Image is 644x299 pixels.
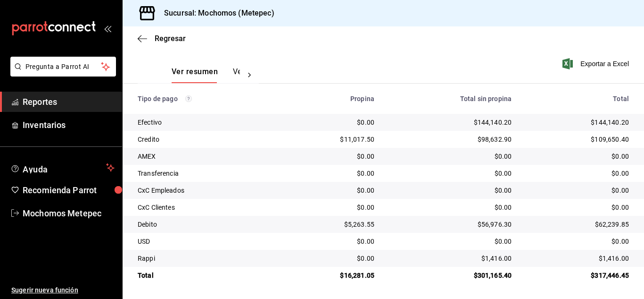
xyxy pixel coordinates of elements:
[138,34,186,43] button: Regresar
[138,152,273,161] div: AMEX
[233,67,268,83] button: Ver pagos
[11,285,115,295] span: Sugerir nueva función
[138,186,273,195] div: CxC Empleados
[138,118,273,127] div: Efectivo
[527,169,629,178] div: $0.00
[389,271,512,280] div: $301,165.40
[138,237,273,246] div: USD
[564,58,629,69] button: Exportar a Excel
[389,254,512,263] div: $1,416.00
[527,186,629,195] div: $0.00
[389,169,512,178] div: $0.00
[23,162,102,173] span: Ayuda
[23,184,115,196] span: Recomienda Parrot
[527,220,629,229] div: $62,239.85
[288,118,374,127] div: $0.00
[25,62,101,72] span: Pregunta a Parrot AI
[288,169,374,178] div: $0.00
[23,95,115,108] span: Reportes
[288,220,374,229] div: $5,263.55
[288,152,374,161] div: $0.00
[23,207,115,220] span: Mochomos Metepec
[527,237,629,246] div: $0.00
[23,119,115,131] span: Inventarios
[527,95,629,103] div: Total
[389,135,512,144] div: $98,632.90
[288,95,374,103] div: Propina
[527,152,629,161] div: $0.00
[155,34,186,43] span: Regresar
[104,25,111,32] button: open_drawer_menu
[527,203,629,212] div: $0.00
[7,68,116,78] a: Pregunta a Parrot AI
[389,237,512,246] div: $0.00
[389,95,512,103] div: Total sin propina
[138,95,273,103] div: Tipo de pago
[389,118,512,127] div: $144,140.20
[288,254,374,263] div: $0.00
[288,271,374,280] div: $16,281.05
[389,186,512,195] div: $0.00
[138,203,273,212] div: CxC Clientes
[157,8,274,19] h3: Sucursal: Mochomos (Metepec)
[138,220,273,229] div: Debito
[138,169,273,178] div: Transferencia
[527,254,629,263] div: $1,416.00
[138,254,273,263] div: Rappi
[288,237,374,246] div: $0.00
[172,67,218,83] button: Ver resumen
[527,135,629,144] div: $109,650.40
[10,57,116,77] button: Pregunta a Parrot AI
[138,135,273,144] div: Credito
[288,203,374,212] div: $0.00
[288,135,374,144] div: $11,017.50
[527,271,629,280] div: $317,446.45
[288,186,374,195] div: $0.00
[172,67,240,83] div: navigation tabs
[389,220,512,229] div: $56,976.30
[138,271,273,280] div: Total
[185,95,192,102] svg: Los pagos realizados con Pay y otras terminales son montos brutos.
[527,118,629,127] div: $144,140.20
[389,152,512,161] div: $0.00
[389,203,512,212] div: $0.00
